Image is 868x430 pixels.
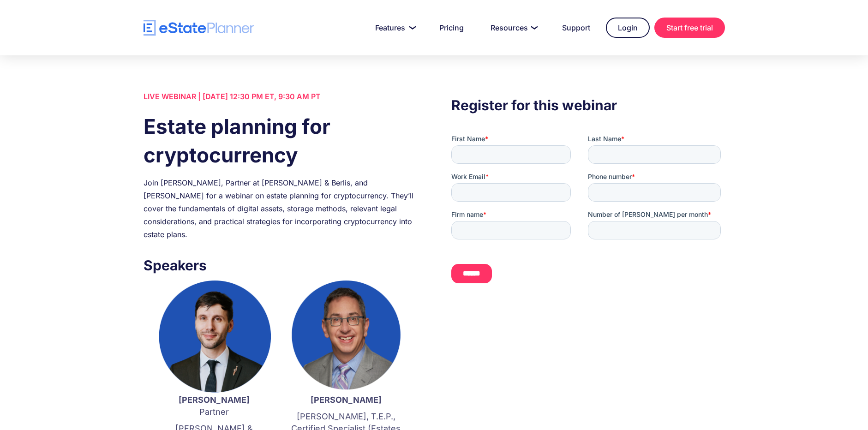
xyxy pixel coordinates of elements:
[606,18,650,38] a: Login
[179,395,250,405] strong: [PERSON_NAME]
[157,394,271,418] p: Partner
[144,112,417,169] h1: Estate planning for cryptocurrency
[551,18,601,37] a: Support
[364,18,424,37] a: Features
[144,20,254,36] a: home
[451,95,724,116] h3: Register for this webinar
[451,134,724,291] iframe: Form 0
[311,395,382,405] strong: [PERSON_NAME]
[144,176,417,241] div: Join [PERSON_NAME], Partner at [PERSON_NAME] & Berlis, and [PERSON_NAME] for a webinar on estate ...
[144,90,417,103] div: LIVE WEBINAR | [DATE] 12:30 PM ET, 9:30 AM PT
[428,18,475,37] a: Pricing
[654,18,725,38] a: Start free trial
[479,18,546,37] a: Resources
[144,255,417,276] h3: Speakers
